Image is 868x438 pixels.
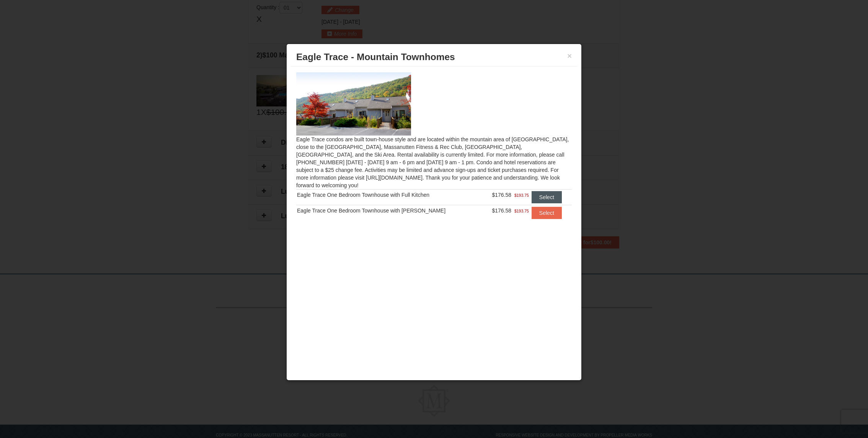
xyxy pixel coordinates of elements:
[297,207,481,214] div: Eagle Trace One Bedroom Townhouse with [PERSON_NAME]
[514,191,529,199] span: $193.75
[290,67,578,234] div: Eagle Trace condos are built town-house style and are located within the mountain area of [GEOGRA...
[532,191,562,203] button: Select
[492,208,512,214] span: $176.58
[567,52,572,60] button: ×
[296,52,455,62] span: Eagle Trace - Mountain Townhomes
[297,191,481,199] div: Eagle Trace One Bedroom Townhouse with Full Kitchen
[514,207,529,215] span: $193.75
[296,72,411,135] img: 19218983-1-9b289e55.jpg
[532,207,562,219] button: Select
[492,192,512,198] span: $176.58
